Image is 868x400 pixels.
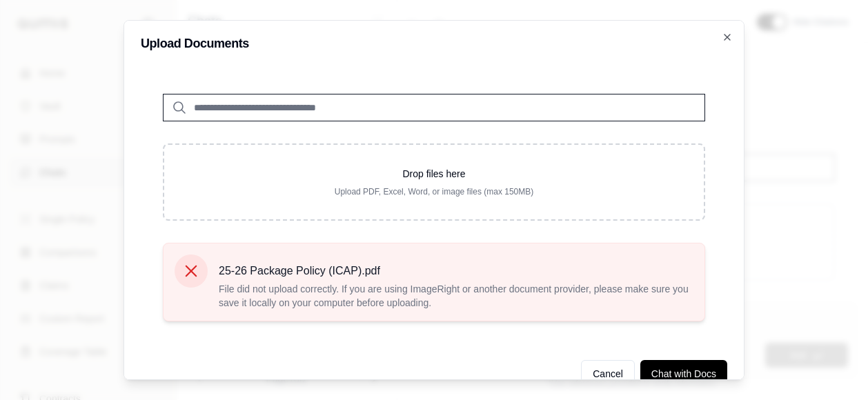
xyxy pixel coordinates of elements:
[640,360,727,388] button: Chat with Docs
[219,263,693,279] span: 25-26 Package Policy (ICAP).pdf
[219,282,693,310] span: File did not upload correctly. If you are using ImageRight or another document provider, please m...
[141,37,727,50] h2: Upload Documents
[581,360,635,388] button: Cancel
[186,186,682,197] p: Upload PDF, Excel, Word, or image files (max 150MB)
[186,167,682,181] p: Drop files here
